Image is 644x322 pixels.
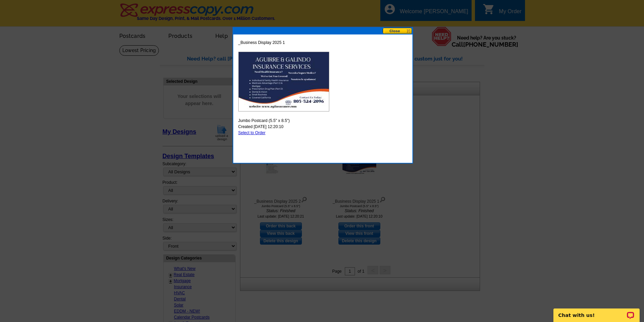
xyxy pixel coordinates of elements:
span: _Business Display 2025 1 [238,40,285,46]
span: Jumbo Postcard (5.5" x 8.5") [238,118,290,124]
span: Created [DATE] 12:20:10 [238,124,284,130]
img: large-thumb.jpg [238,52,329,112]
a: Select to Order [238,130,266,135]
iframe: LiveChat chat widget [549,301,644,322]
